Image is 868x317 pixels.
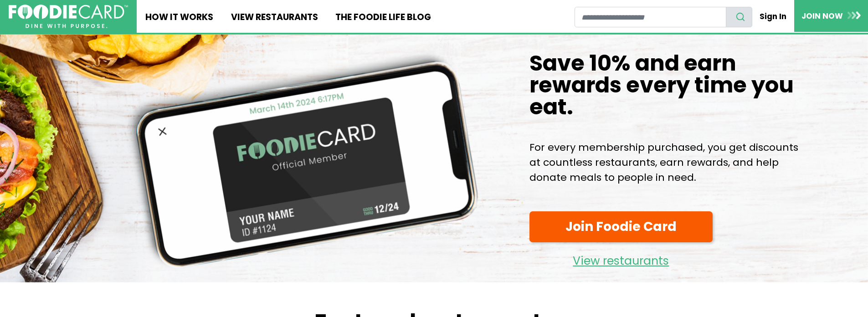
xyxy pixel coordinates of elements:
[529,52,798,118] h1: Save 10% and earn rewards every time you eat.
[575,7,726,27] input: restaurant search
[529,247,713,270] a: View restaurants
[529,211,713,243] a: Join Foodie Card
[726,7,752,27] button: search
[752,6,794,26] a: Sign In
[9,5,128,29] img: FoodieCard; Eat, Drink, Save, Donate
[529,140,798,185] p: For every membership purchased, you get discounts at countless restaurants, earn rewards, and hel...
